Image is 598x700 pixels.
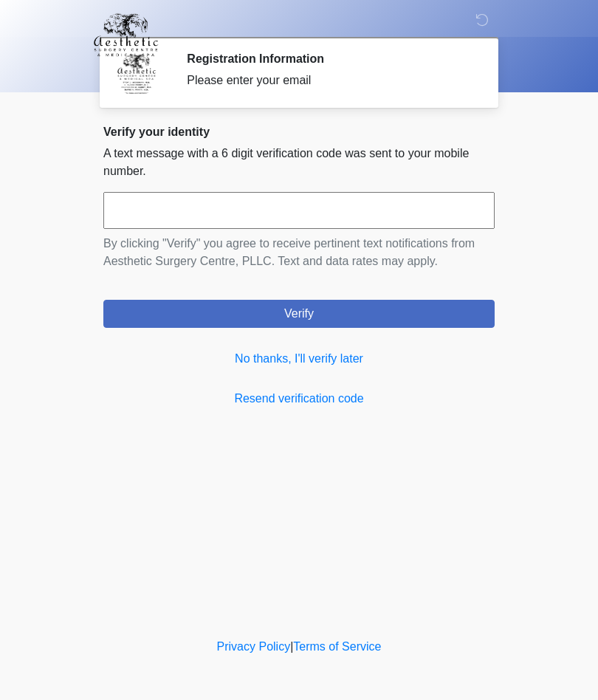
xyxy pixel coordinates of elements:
[103,125,495,139] h2: Verify your identity
[89,11,163,58] img: Aesthetic Surgery Centre, PLLC Logo
[103,350,495,368] a: No thanks, I'll verify later
[103,390,495,408] a: Resend verification code
[103,235,495,270] p: By clicking "Verify" you agree to receive pertinent text notifications from Aesthetic Surgery Cen...
[103,300,495,328] button: Verify
[114,52,159,96] img: Agent Avatar
[290,640,293,653] a: |
[103,145,495,180] p: A text message with a 6 digit verification code was sent to your mobile number.
[217,640,291,653] a: Privacy Policy
[187,72,472,89] div: Please enter your email
[293,640,381,653] a: Terms of Service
